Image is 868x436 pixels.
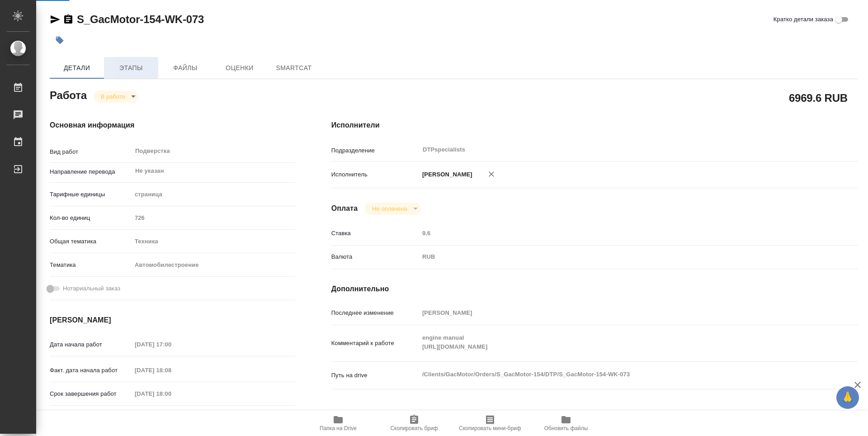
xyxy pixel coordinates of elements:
[331,120,858,131] h4: Исполнители
[419,306,814,319] input: Пустое поле
[132,257,295,273] div: Автомобилестроение
[331,284,858,294] h4: Дополнительно
[50,147,132,156] p: Вид работ
[50,120,295,131] h4: Основная информация
[419,170,472,179] p: [PERSON_NAME]
[50,340,132,349] p: Дата начала работ
[50,190,132,199] p: Тарифные единицы
[376,411,452,436] button: Скопировать бриф
[50,14,61,25] button: Скопировать ссылку для ЯМессенджера
[331,146,419,155] p: Подразделение
[164,62,207,74] span: Файлы
[218,62,261,74] span: Оценки
[774,15,833,24] span: Кратко детали заказа
[300,411,376,436] button: Папка на Drive
[63,284,120,293] span: Нотариальный заказ
[109,62,153,74] span: Этапы
[132,364,211,377] input: Пустое поле
[836,386,859,409] button: 🙏
[331,371,419,380] p: Путь на drive
[63,14,74,25] button: Скопировать ссылку
[331,203,358,214] h4: Оплата
[50,261,132,270] p: Тематика
[77,13,204,25] a: S_GacMotor-154-WK-073
[132,387,211,400] input: Пустое поле
[132,338,211,351] input: Пустое поле
[481,164,501,184] button: Удалить исполнителя
[331,339,419,348] p: Комментарий к работе
[320,425,357,431] span: Папка на Drive
[132,234,295,249] div: Техника
[132,211,295,224] input: Пустое поле
[98,93,128,100] button: В работе
[419,227,814,240] input: Пустое поле
[50,389,132,398] p: Срок завершения работ
[331,170,419,179] p: Исполнитель
[331,229,419,238] p: Ставка
[419,367,814,382] textarea: /Clients/GacMotor/Orders/S_GacMotor-154/DTP/S_GacMotor-154-WK-073
[50,167,132,176] p: Направление перевода
[132,187,295,202] div: страница
[369,205,410,213] button: Не оплачена
[419,249,814,265] div: RUB
[94,90,139,103] div: В работе
[331,252,419,261] p: Валюта
[419,330,814,355] textarea: engine manual [URL][DOMAIN_NAME]
[459,425,521,431] span: Скопировать мини-бриф
[365,203,420,215] div: В работе
[452,411,528,436] button: Скопировать мини-бриф
[55,62,99,74] span: Детали
[840,388,855,407] span: 🙏
[272,62,316,74] span: SmartCat
[50,213,132,223] p: Кол-во единиц
[50,366,132,375] p: Факт. дата начала работ
[50,315,295,326] h4: [PERSON_NAME]
[528,411,604,436] button: Обновить файлы
[331,308,419,318] p: Последнее изменение
[789,90,848,105] h2: 6969.6 RUB
[390,425,438,431] span: Скопировать бриф
[50,237,132,246] p: Общая тематика
[544,425,588,431] span: Обновить файлы
[50,30,70,50] button: Добавить тэг
[50,86,87,103] h2: Работа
